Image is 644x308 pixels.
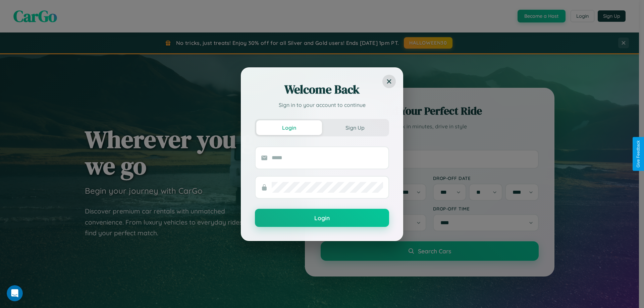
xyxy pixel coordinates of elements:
[256,120,322,135] button: Login
[255,101,389,109] p: Sign in to your account to continue
[7,285,23,301] iframe: Intercom live chat
[255,209,389,227] button: Login
[636,140,641,168] div: Give Feedback
[322,120,388,135] button: Sign Up
[255,81,389,98] h2: Welcome Back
